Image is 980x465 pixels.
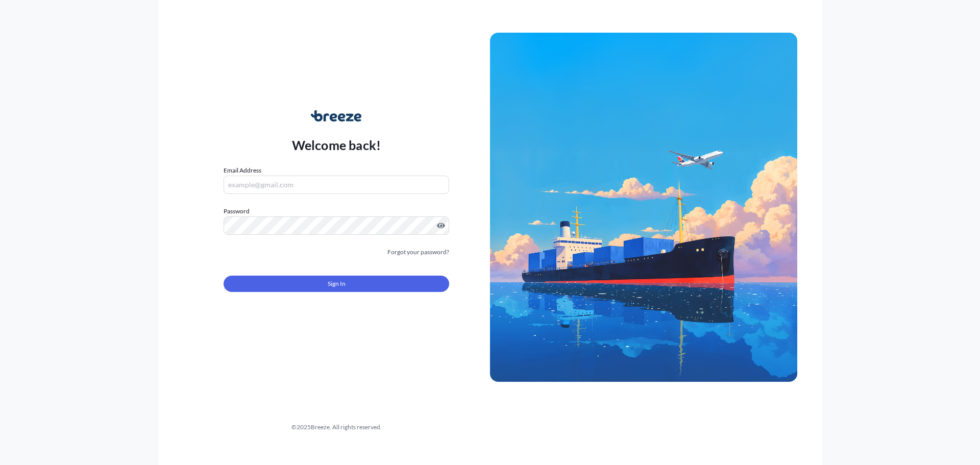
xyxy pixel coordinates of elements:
input: example@gmail.com [224,176,449,194]
p: Welcome back! [292,137,381,153]
label: Password [224,206,449,216]
button: Show password [437,222,445,230]
div: © 2025 Breeze. All rights reserved. [183,422,490,432]
button: Sign In [224,276,449,292]
a: Forgot your password? [387,247,449,257]
span: Sign In [328,279,346,289]
label: Email Address [224,165,261,176]
img: Ship illustration [490,33,797,382]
